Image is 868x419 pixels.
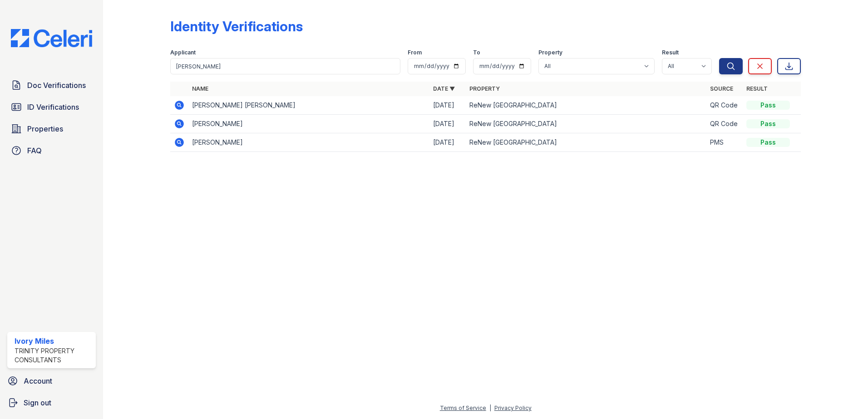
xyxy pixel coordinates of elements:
[746,85,768,92] a: Result
[4,29,99,47] img: CE_Logo_Blue-a8612792a0a2168367f1c8372b55b34899dd931a85d93a1a3d3e32e68fde9ad4.png
[4,394,99,412] a: Sign out
[27,102,79,112] span: ID Verifications
[710,85,733,92] a: Source
[24,397,51,408] span: Sign out
[466,133,707,152] td: ReNew [GEOGRAPHIC_DATA]
[170,49,196,56] label: Applicant
[746,138,790,147] div: Pass
[24,375,52,386] span: Account
[188,133,429,152] td: [PERSON_NAME]
[188,96,429,115] td: [PERSON_NAME] [PERSON_NAME]
[7,76,96,94] a: Doc Verifications
[4,372,99,390] a: Account
[469,85,500,92] a: Property
[466,96,707,115] td: ReNew [GEOGRAPHIC_DATA]
[188,115,429,133] td: [PERSON_NAME]
[473,49,480,56] label: To
[706,96,743,115] td: QR Code
[440,404,486,411] a: Terms of Service
[489,404,491,411] div: |
[170,18,303,34] div: Identity Verifications
[538,49,562,56] label: Property
[429,115,466,133] td: [DATE]
[27,145,42,156] span: FAQ
[15,336,92,346] div: Ivory Miles
[408,49,422,56] label: From
[7,98,96,116] a: ID Verifications
[27,80,86,91] span: Doc Verifications
[466,115,707,133] td: ReNew [GEOGRAPHIC_DATA]
[15,346,92,365] div: Trinity Property Consultants
[192,85,208,92] a: Name
[706,133,743,152] td: PMS
[433,85,455,92] a: Date ▼
[746,101,790,110] div: Pass
[746,119,790,128] div: Pass
[7,120,96,138] a: Properties
[27,123,63,134] span: Properties
[706,115,743,133] td: QR Code
[662,49,679,56] label: Result
[7,141,96,160] a: FAQ
[429,133,466,152] td: [DATE]
[494,404,532,411] a: Privacy Policy
[429,96,466,115] td: [DATE]
[170,58,400,74] input: Search by name or phone number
